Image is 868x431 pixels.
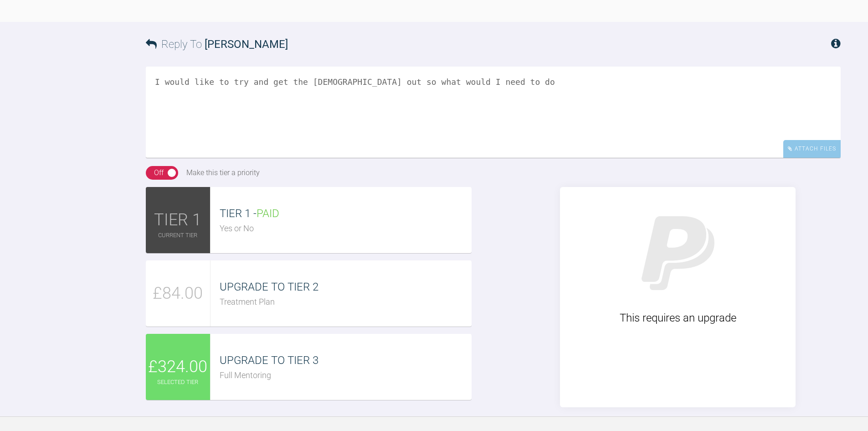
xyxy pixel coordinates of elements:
[220,296,472,309] div: Treatment Plan
[146,67,841,158] textarea: I would like to try and get the [DEMOGRAPHIC_DATA] out so what would I need to do
[220,222,472,235] div: Yes or No
[154,207,201,234] span: TIER 1
[574,309,782,327] div: This requires an upgrade
[146,36,288,53] h3: Reply To
[220,280,318,293] span: UPGRADE TO TIER 2
[220,207,279,220] span: TIER 1 -
[626,201,730,306] img: paypalGray.1c9ba6dc.svg
[783,140,841,158] div: Attach Files
[186,167,260,179] div: Make this tier a priority
[220,369,472,382] div: Full Mentoring
[153,280,203,307] span: £84.00
[154,167,164,179] div: Off
[148,354,207,380] span: £324.00
[220,354,318,367] span: UPGRADE TO TIER 3
[205,38,288,51] span: [PERSON_NAME]
[610,336,746,404] iframe: PayPal
[257,207,279,220] span: PAID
